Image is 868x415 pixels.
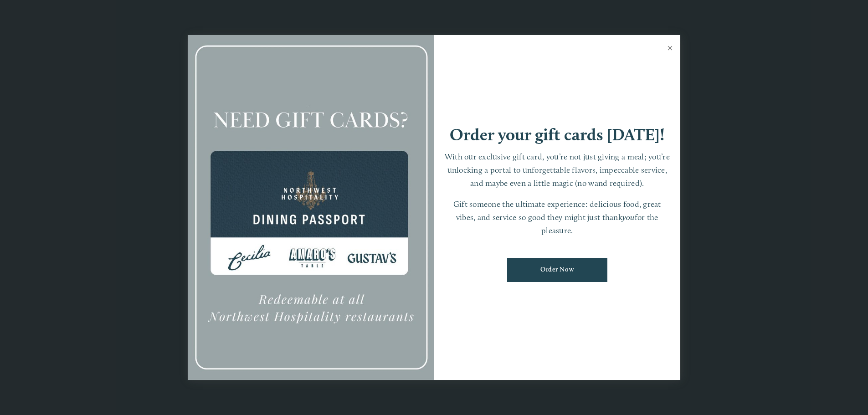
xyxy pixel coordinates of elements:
h1: Order your gift cards [DATE]! [450,126,665,143]
a: Order Now [507,258,607,282]
p: Gift someone the ultimate experience: delicious food, great vibes, and service so good they might... [443,198,672,237]
p: With our exclusive gift card, you’re not just giving a meal; you’re unlocking a portal to unforge... [443,150,672,190]
em: you [622,212,635,222]
a: Close [661,36,679,62]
